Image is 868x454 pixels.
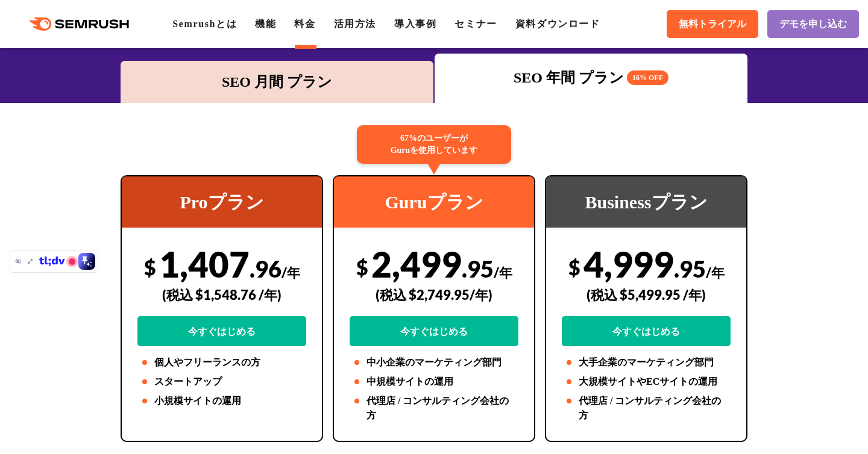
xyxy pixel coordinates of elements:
span: .96 [250,255,281,282]
a: 導入事例 [394,19,436,29]
span: 無料トライアル [679,18,746,31]
li: 中小企業のマーケティング部門 [350,355,518,370]
a: 今すぐはじめる [562,316,731,346]
li: 大手企業のマーケティング部門 [562,355,731,370]
a: 資料ダウンロード [515,19,600,29]
a: 今すぐはじめる [350,316,518,346]
span: $ [568,255,580,279]
div: (税込 $2,749.95/年) [350,273,518,316]
span: /年 [706,264,725,281]
span: 16% OFF [627,70,668,85]
div: (税込 $1,548.76 /年) [137,273,306,316]
a: 料金 [294,19,315,29]
a: 無料トライアル [667,10,758,38]
li: 大規模サイトやECサイトの運用 [562,375,731,389]
div: 4,999 [562,243,731,346]
li: 中規模サイトの運用 [350,375,518,389]
li: 代理店 / コンサルティング会社の方 [562,394,731,423]
a: デモを申し込む [767,10,859,38]
li: 代理店 / コンサルティング会社の方 [350,394,518,423]
span: /年 [281,264,300,281]
div: 2,499 [350,243,518,346]
div: SEO 年間 プラン [441,67,741,89]
div: SEO 月間 プラン [127,71,427,93]
div: Proプラン [122,176,322,228]
div: 1,407 [137,243,306,346]
div: 67%のユーザーが Guruを使用しています [357,125,511,164]
span: .95 [674,255,706,282]
a: Semrushとは [172,19,237,29]
div: Guruプラン [334,176,534,228]
li: スタートアップ [137,375,306,389]
a: 今すぐはじめる [137,316,306,346]
span: $ [144,255,156,279]
a: 活用方法 [334,19,376,29]
span: .95 [462,255,494,282]
li: 個人やフリーランスの方 [137,355,306,370]
span: デモを申し込む [779,18,847,31]
div: Businessプラン [546,176,746,228]
a: セミナー [454,19,497,29]
span: /年 [494,264,512,281]
span: $ [356,255,368,279]
a: 機能 [255,19,276,29]
li: 小規模サイトの運用 [137,394,306,408]
div: (税込 $5,499.95 /年) [562,273,731,316]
